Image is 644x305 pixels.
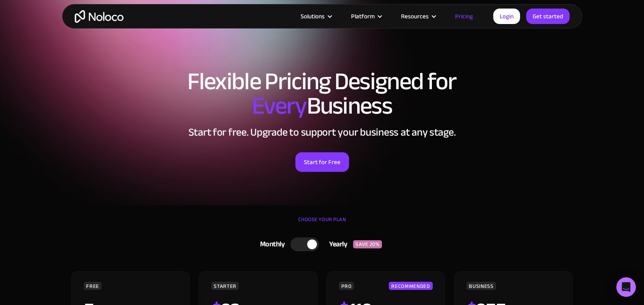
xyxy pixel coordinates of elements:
div: BUSINESS [466,282,496,290]
div: Solutions [291,11,341,22]
a: Pricing [445,11,483,22]
span: Every [252,83,307,129]
div: RECOMMENDED [389,282,432,290]
div: Resources [391,11,445,22]
a: Start for Free [295,152,349,172]
div: STARTER [211,282,239,290]
div: Resources [401,11,429,22]
a: Login [493,9,520,24]
div: Yearly [319,238,353,250]
h2: Start for free. Upgrade to support your business at any stage. [70,126,574,138]
div: SAVE 20% [353,240,382,248]
div: Platform [351,11,375,22]
a: home [75,10,124,23]
div: Platform [341,11,391,22]
div: FREE [84,282,102,290]
h1: Flexible Pricing Designed for Business [70,69,574,118]
div: CHOOSE YOUR PLAN [70,213,574,234]
div: Solutions [301,11,325,22]
div: Open Intercom Messenger [616,277,636,297]
div: Monthly [250,238,291,250]
div: PRO [339,282,354,290]
a: Get started [526,9,570,24]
